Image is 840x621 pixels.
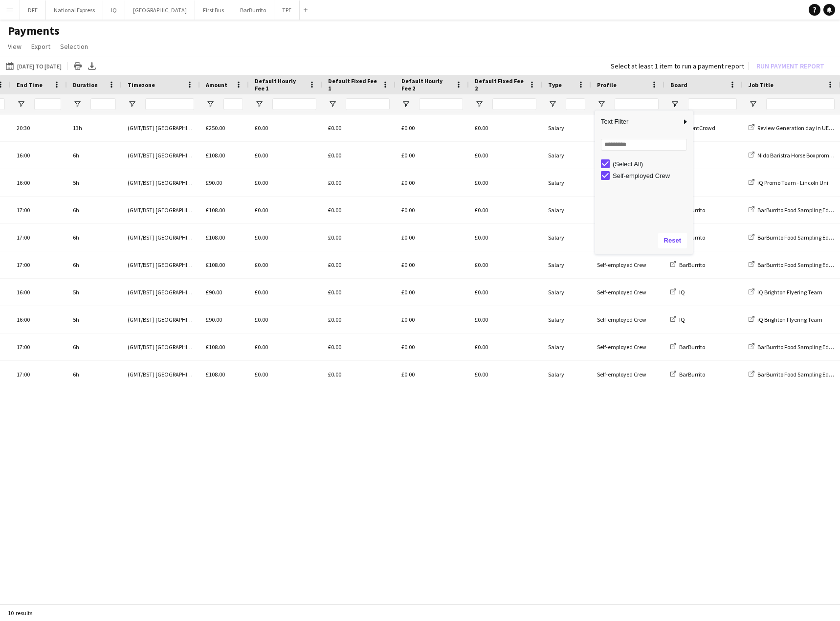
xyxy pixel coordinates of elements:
[591,361,664,388] div: Self-employed Crew
[125,0,195,20] button: [GEOGRAPHIC_DATA]
[249,197,322,223] div: £0.00
[548,100,557,109] button: Open Filter Menu
[615,98,659,110] input: Profile Filter Input
[542,333,591,360] div: Salary
[591,251,664,278] div: Self-employed Crew
[595,113,681,130] span: Text Filter
[670,261,705,268] a: BarBurrito
[206,371,225,378] span: £108.00
[206,234,225,241] span: £108.00
[206,261,225,268] span: £108.00
[322,361,396,388] div: £0.00
[46,0,103,20] button: National Express
[322,224,396,251] div: £0.00
[475,100,484,109] button: Open Filter Menu
[346,98,390,110] input: Default Fixed Fee 1 Filter Input
[122,114,200,141] div: (GMT/BST) [GEOGRAPHIC_DATA]
[128,81,155,89] span: Timezone
[206,316,222,323] span: £90.00
[122,306,200,333] div: (GMT/BST) [GEOGRAPHIC_DATA]
[249,224,322,251] div: £0.00
[11,197,67,223] div: 17:00
[679,288,685,296] span: IQ
[401,77,451,92] span: Default Hourly Fee 2
[249,142,322,169] div: £0.00
[128,100,136,109] button: Open Filter Menu
[206,81,227,89] span: Amount
[419,98,463,110] input: Default Hourly Fee 2 Filter Input
[67,224,122,251] div: 6h
[328,77,378,92] span: Default Fixed Fee 1
[206,206,225,214] span: £108.00
[122,224,200,251] div: (GMT/BST) [GEOGRAPHIC_DATA]
[757,179,828,186] span: iQ Promo Team - Lincoln Uni
[195,0,232,20] button: First Bus
[122,333,200,360] div: (GMT/BST) [GEOGRAPHIC_DATA]
[122,279,200,306] div: (GMT/BST) [GEOGRAPHIC_DATA]
[542,169,591,196] div: Salary
[322,333,396,360] div: £0.00
[757,316,822,323] span: iQ Brighton Flyering Team
[601,139,687,151] input: Search filter values
[679,343,705,351] span: BarBurrito
[749,179,828,186] a: iQ Promo Team - Lincoln Uni
[249,114,322,141] div: £0.00
[67,333,122,360] div: 6h
[396,169,469,196] div: £0.00
[591,142,664,169] div: Self-employed Crew
[67,169,122,196] div: 5h
[11,361,67,388] div: 17:00
[542,279,591,306] div: Salary
[17,81,43,89] span: End Time
[396,279,469,306] div: £0.00
[17,100,25,109] button: Open Filter Menu
[4,60,64,72] button: [DATE] to [DATE]
[749,288,822,296] a: iQ Brighton Flyering Team
[11,114,67,141] div: 20:30
[401,100,410,109] button: Open Filter Menu
[31,42,50,51] span: Export
[206,124,225,132] span: £250.00
[67,279,122,306] div: 5h
[591,306,664,333] div: Self-employed Crew
[597,81,617,89] span: Profile
[11,169,67,196] div: 16:00
[73,81,98,89] span: Duration
[591,169,664,196] div: Self-employed Crew
[11,306,67,333] div: 16:00
[249,333,322,360] div: £0.00
[469,142,542,169] div: £0.00
[27,40,54,53] a: Export
[591,224,664,251] div: Self-employed Crew
[613,160,690,168] div: (Select All)
[232,0,274,20] button: BarBurrito
[396,251,469,278] div: £0.00
[122,169,200,196] div: (GMT/BST) [GEOGRAPHIC_DATA]
[591,279,664,306] div: Self-employed Crew
[611,62,744,70] div: Select at least 1 item to run a payment report
[749,316,822,323] a: iQ Brighton Flyering Team
[272,98,316,110] input: Default Hourly Fee 1 Filter Input
[679,261,705,268] span: BarBurrito
[322,306,396,333] div: £0.00
[249,279,322,306] div: £0.00
[34,98,61,110] input: End Time Filter Input
[206,343,225,351] span: £108.00
[542,197,591,223] div: Salary
[469,251,542,278] div: £0.00
[11,224,67,251] div: 17:00
[249,169,322,196] div: £0.00
[8,42,22,51] span: View
[396,142,469,169] div: £0.00
[670,124,715,132] a: StudentCrowd
[11,333,67,360] div: 17:00
[475,77,525,92] span: Default Fixed Fee 2
[223,98,243,110] input: Amount Filter Input
[322,169,396,196] div: £0.00
[679,371,705,378] span: BarBurrito
[249,251,322,278] div: £0.00
[670,100,679,109] button: Open Filter Menu
[122,142,200,169] div: (GMT/BST) [GEOGRAPHIC_DATA]
[206,152,225,159] span: £108.00
[322,114,396,141] div: £0.00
